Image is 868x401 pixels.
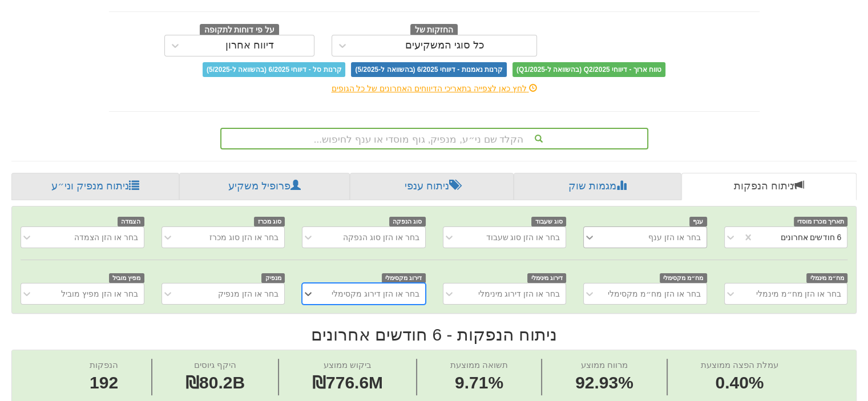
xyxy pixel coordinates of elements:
[794,217,847,226] span: תאריך מכרז מוסדי
[689,217,707,226] span: ענף
[100,83,768,94] div: לחץ כאן לצפייה בתאריכי הדיווחים האחרונים של כל הגופים
[194,360,236,370] span: היקף גיוסים
[575,371,633,395] span: 92.93%
[405,40,485,51] div: כל סוגי המשקיעים
[478,288,560,299] div: בחר או הזן דירוג מינימלי
[11,325,857,344] h2: ניתוח הנפקות - 6 חודשים אחרונים
[261,273,285,283] span: מנפיק
[756,288,841,299] div: בחר או הזן מח״מ מינמלי
[389,217,426,226] span: סוג הנפקה
[179,173,350,200] a: פרופיל משקיע
[660,273,707,283] span: מח״מ מקסימלי
[450,371,508,395] span: 9.71%
[780,232,841,243] div: 6 חודשים אחרונים
[531,217,566,226] span: סוג שעבוד
[209,232,278,243] div: בחר או הזן סוג מכרז
[218,288,278,299] div: בחר או הזן מנפיק
[185,373,245,392] span: ₪80.2B
[11,173,179,200] a: ניתוח מנפיק וני״ע
[608,288,701,299] div: בחר או הזן מח״מ מקסימלי
[221,129,647,148] div: הקלד שם ני״ע, מנפיק, גוף מוסדי או ענף לחיפוש...
[343,232,419,243] div: בחר או הזן סוג הנפקה
[701,360,778,370] span: עמלת הפצה ממוצעת
[109,273,144,283] span: מפיץ מוביל
[410,24,458,37] span: החזקות של
[225,40,274,51] div: דיווח אחרון
[332,288,419,299] div: בחר או הזן דירוג מקסימלי
[527,273,566,283] span: דירוג מינימלי
[450,360,508,370] span: תשואה ממוצעת
[90,371,118,395] span: 192
[648,232,701,243] div: בחר או הזן ענף
[350,173,514,200] a: ניתוח ענפי
[512,62,665,77] span: טווח ארוך - דיווחי Q2/2025 (בהשוואה ל-Q1/2025)
[486,232,560,243] div: בחר או הזן סוג שעבוד
[200,24,279,37] span: על פי דוחות לתקופה
[681,173,857,200] a: ניתוח הנפקות
[351,62,506,77] span: קרנות נאמנות - דיווחי 6/2025 (בהשוואה ל-5/2025)
[118,217,144,226] span: הצמדה
[254,217,285,226] span: סוג מכרז
[806,273,847,283] span: מח״מ מינמלי
[90,360,118,370] span: הנפקות
[382,273,426,283] span: דירוג מקסימלי
[203,62,345,77] span: קרנות סל - דיווחי 6/2025 (בהשוואה ל-5/2025)
[312,373,383,392] span: ₪776.6M
[61,288,138,299] div: בחר או הזן מפיץ מוביל
[514,173,682,200] a: מגמות שוק
[74,232,138,243] div: בחר או הזן הצמדה
[324,360,372,370] span: ביקוש ממוצע
[581,360,628,370] span: מרווח ממוצע
[701,371,778,395] span: 0.40%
